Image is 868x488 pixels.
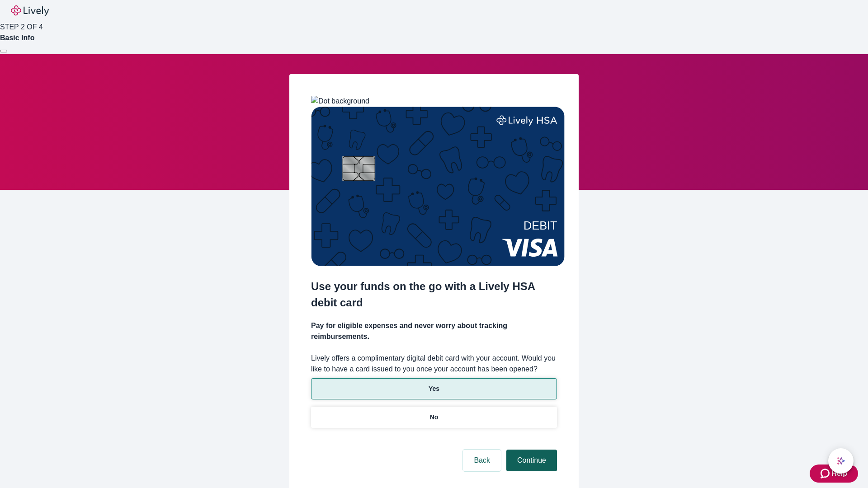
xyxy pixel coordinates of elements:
span: Help [831,468,847,479]
button: Zendesk support iconHelp [810,465,858,483]
h2: Use your funds on the go with a Lively HSA debit card [311,278,557,311]
img: Lively [11,5,49,16]
p: Yes [429,384,439,394]
img: Dot background [311,96,369,107]
label: Lively offers a complimentary digital debit card with your account. Would you like to have a card... [311,353,557,375]
button: Back [463,450,501,471]
button: chat [828,448,854,474]
img: Debit card [311,107,565,266]
button: No [311,407,557,428]
button: Continue [506,450,557,471]
svg: Zendesk support icon [821,468,831,479]
svg: Lively AI Assistant [836,456,845,465]
p: No [430,413,439,422]
h4: Pay for eligible expenses and never worry about tracking reimbursements. [311,320,557,342]
button: Yes [311,378,557,399]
